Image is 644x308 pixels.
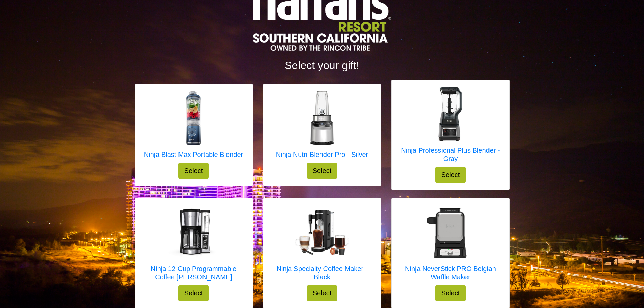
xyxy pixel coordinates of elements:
button: Select [307,285,337,301]
h5: Ninja NeverStick PRO Belgian Waffle Maker [399,265,503,281]
button: Select [307,163,337,179]
img: Ninja Specialty Coffee Maker - Black [295,210,349,256]
img: Ninja Professional Plus Blender - Gray [424,87,478,141]
h5: Ninja Blast Max Portable Blender [144,150,243,159]
img: Ninja Nutri-Blender Pro - Silver [295,91,349,145]
a: Ninja Professional Plus Blender - Gray Ninja Professional Plus Blender - Gray [399,87,503,167]
img: Ninja NeverStick PRO Belgian Waffle Maker [424,205,478,259]
h5: Ninja 12-Cup Programmable Coffee [PERSON_NAME] [142,265,246,281]
a: Ninja 12-Cup Programmable Coffee Brewer Ninja 12-Cup Programmable Coffee [PERSON_NAME] [142,205,246,285]
button: Select [178,163,209,179]
button: Select [435,285,466,301]
a: Ninja NeverStick PRO Belgian Waffle Maker Ninja NeverStick PRO Belgian Waffle Maker [399,205,503,285]
a: Ninja Specialty Coffee Maker - Black Ninja Specialty Coffee Maker - Black [270,205,374,285]
button: Select [178,285,209,301]
h5: Ninja Nutri-Blender Pro - Silver [276,150,368,159]
h5: Ninja Specialty Coffee Maker - Black [270,265,374,281]
button: Select [435,167,466,183]
h5: Ninja Professional Plus Blender - Gray [399,146,503,163]
a: Ninja Blast Max Portable Blender Ninja Blast Max Portable Blender [144,91,243,163]
a: Ninja Nutri-Blender Pro - Silver Ninja Nutri-Blender Pro - Silver [276,91,368,163]
img: Ninja 12-Cup Programmable Coffee Brewer [167,205,221,259]
h2: Select your gift! [135,59,510,72]
img: Ninja Blast Max Portable Blender [166,91,220,145]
